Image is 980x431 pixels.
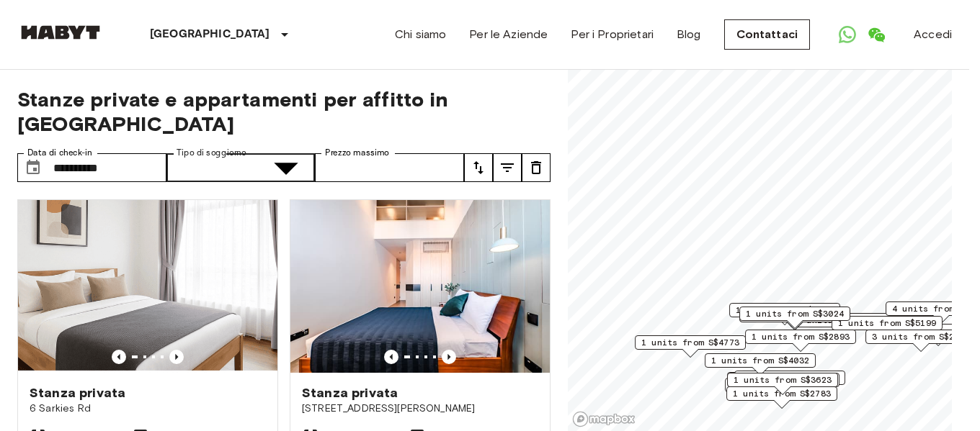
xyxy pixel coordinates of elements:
div: Map marker [635,335,746,358]
button: Choose date, selected date is 14 Jan 2026 [19,153,48,182]
span: 6 Sarkies Rd [30,401,266,416]
button: tune [522,153,551,182]
a: Mapbox logo [572,411,636,427]
button: Previous image [442,350,456,364]
p: [GEOGRAPHIC_DATA] [150,26,270,43]
img: Marketing picture of unit SG-01-003-001-03 [18,200,277,373]
span: 3 units from S$2310 [872,330,970,343]
div: Map marker [734,371,845,393]
button: tune [493,153,522,182]
button: Previous image [112,350,126,364]
a: Contattaci [724,19,811,50]
span: 1 units from S$3024 [746,307,844,320]
div: Map marker [729,303,840,325]
button: tune [464,153,493,182]
a: Blog [677,26,701,43]
div: Map marker [725,378,836,400]
span: 1 units from S$2893 [752,330,850,343]
a: Per le Aziende [469,26,548,43]
div: Map marker [727,373,838,395]
div: Map marker [832,316,943,338]
a: Per i Proprietari [571,26,654,43]
span: 1 units from S$2205 [736,304,834,317]
a: Accedi [914,26,952,43]
div: Map marker [745,330,856,352]
span: 1 units from S$3623 [734,373,832,386]
span: 1 units from S$4773 [641,336,739,349]
div: Map marker [726,386,837,409]
div: Map marker [739,307,850,329]
label: Data di check-in [27,147,92,159]
button: Previous image [384,350,398,364]
div: Map marker [729,373,839,395]
button: Previous image [169,350,184,364]
label: Prezzo massimo [325,147,389,159]
span: Stanza privata [302,384,398,401]
span: 1 units from S$4032 [711,354,809,367]
span: Stanza privata [30,384,125,401]
a: Open WeChat [862,20,891,49]
a: Chi siamo [395,26,446,43]
label: Tipo di soggiorno [177,147,246,159]
a: Open WhatsApp [833,20,862,49]
div: Map marker [865,330,976,352]
span: Stanze private e appartamenti per affitto in [GEOGRAPHIC_DATA] [17,87,551,136]
div: Map marker [705,353,816,376]
span: 1 units from S$2520 [741,371,839,384]
span: [STREET_ADDRESS][PERSON_NAME] [302,401,538,416]
img: Marketing picture of unit SG-01-027-007-01 [290,200,550,373]
img: Habyt [17,25,104,40]
span: 1 units from S$5199 [838,317,936,330]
